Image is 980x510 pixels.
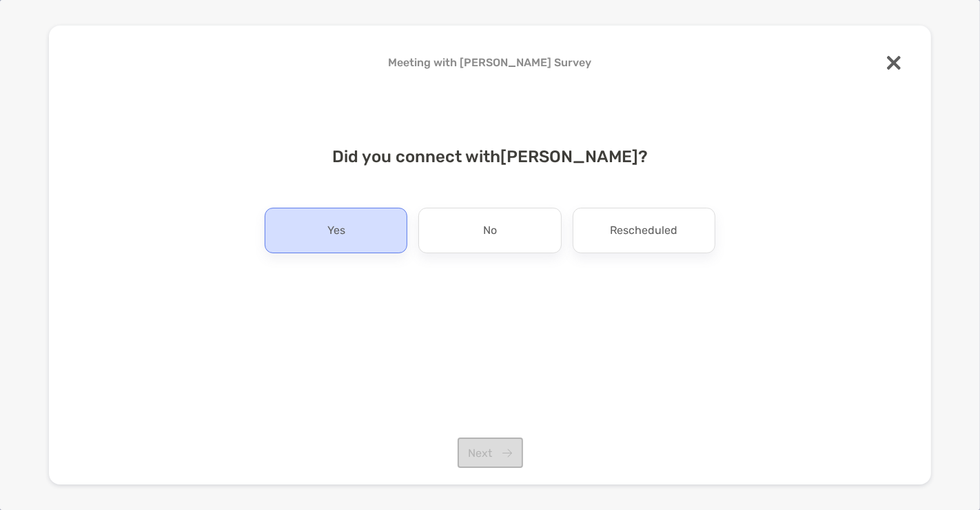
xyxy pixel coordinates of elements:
[610,219,677,242] p: Rescheduled
[71,147,909,166] h4: Did you connect with [PERSON_NAME] ?
[483,219,497,242] p: No
[887,56,901,70] img: close modal
[327,219,345,242] p: Yes
[71,56,909,69] h4: Meeting with [PERSON_NAME] Survey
